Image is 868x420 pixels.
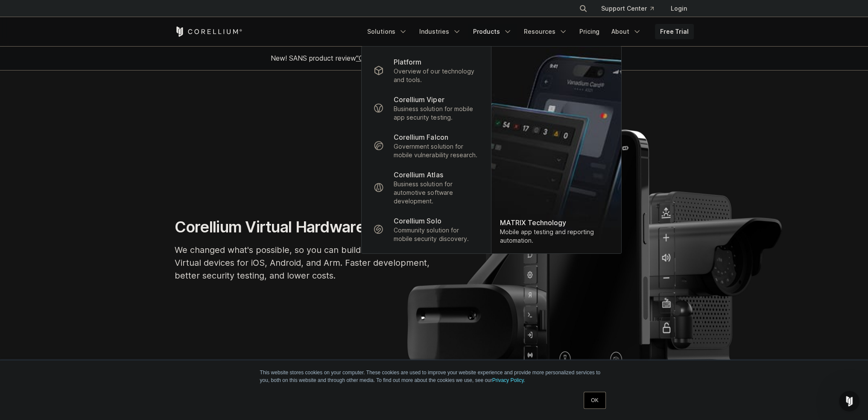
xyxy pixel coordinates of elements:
[362,24,412,39] a: Solutions
[576,1,591,16] button: Search
[366,52,485,89] a: Platform Overview of our technology and tools.
[492,377,525,383] a: Privacy Policy.
[468,24,517,39] a: Products
[584,392,605,409] a: OK
[175,26,243,37] a: Corellium Home
[655,24,694,39] a: Free Trial
[664,1,694,16] a: Login
[362,24,694,39] div: Navigation Menu
[594,1,660,16] a: Support Center
[491,47,621,253] img: Matrix_WebNav_1x
[394,67,479,84] p: Overview of our technology and tools.
[839,391,859,411] iframe: Intercom live chat
[175,244,431,282] p: We changed what's possible, so you can build what's next. Virtual devices for iOS, Android, and A...
[356,54,553,62] a: "Collaborative Mobile App Security Development and Analysis"
[569,1,694,16] div: Navigation Menu
[500,217,612,228] div: MATRIX Technology
[271,54,598,62] span: New! SANS product review now available.
[394,132,448,142] p: Corellium Falcon
[394,57,421,67] p: Platform
[260,369,608,384] p: This website stores cookies on your computer. These cookies are used to improve your website expe...
[394,226,479,243] p: Community solution for mobile security discovery.
[394,180,479,206] p: Business solution for automotive software development.
[366,127,485,164] a: Corellium Falcon Government solution for mobile vulnerability research.
[606,24,646,39] a: About
[394,94,444,105] p: Corellium Viper
[394,142,479,159] p: Government solution for mobile vulnerability research.
[519,24,573,39] a: Resources
[175,217,431,237] h1: Corellium Virtual Hardware
[366,211,485,248] a: Corellium Solo Community solution for mobile security discovery.
[574,24,605,39] a: Pricing
[491,47,621,253] a: MATRIX Technology Mobile app testing and reporting automation.
[366,89,485,127] a: Corellium Viper Business solution for mobile app security testing.
[366,164,485,211] a: Corellium Atlas Business solution for automotive software development.
[414,24,466,39] a: Industries
[500,228,612,245] div: Mobile app testing and reporting automation.
[394,170,443,180] p: Corellium Atlas
[394,105,479,122] p: Business solution for mobile app security testing.
[394,216,441,226] p: Corellium Solo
